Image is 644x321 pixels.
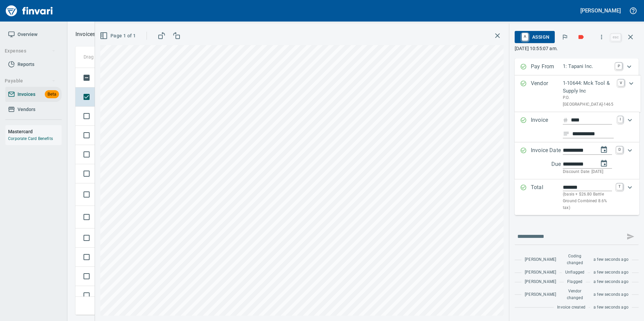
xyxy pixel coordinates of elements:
button: More [594,30,609,44]
a: A [522,33,528,40]
button: Flag [557,30,572,44]
span: Expenses [5,47,56,55]
span: Beta [45,91,59,98]
a: V [618,79,624,86]
p: Invoice Date [531,146,563,175]
span: Unflagged [565,269,585,276]
p: Pay From [531,63,563,71]
span: a few seconds ago [593,304,629,311]
a: esc [611,34,621,41]
span: Vendor changed [563,288,587,301]
span: [PERSON_NAME] [525,291,556,298]
span: Assign [520,31,549,43]
span: Vendors [18,105,35,114]
a: P [615,63,622,69]
span: a few seconds ago [593,269,629,276]
p: [DATE] 10:55:07 am. [515,45,639,52]
p: Invoices [75,30,95,38]
p: 1: Tapani Inc. [563,63,611,70]
button: change due date [596,155,612,172]
span: Overview [18,30,37,39]
span: a few seconds ago [593,279,629,285]
p: Due [551,160,583,168]
div: Expand [515,142,639,179]
span: Page 1 of 1 [101,32,136,40]
span: [PERSON_NAME] [525,256,556,263]
span: Close invoice [609,29,639,45]
div: Expand [515,59,639,75]
a: T [616,183,623,190]
span: [PERSON_NAME] [525,269,556,276]
p: Total [531,183,563,211]
img: Finvari [4,3,55,19]
p: Discount Date: [DATE] [563,169,612,175]
span: Reports [18,60,34,69]
nav: breadcrumb [75,30,95,38]
span: Flagged [567,279,582,285]
button: Labels [574,30,588,44]
a: I [618,116,623,123]
span: This records your message into the invoice and notifies anyone mentioned [622,228,639,245]
h5: [PERSON_NAME] [580,7,621,14]
a: Corporate Card Benefits [8,136,53,141]
span: [PERSON_NAME] [525,279,556,285]
p: (basis + $26.80 Battle Ground Combined 8.6% tax) [563,191,612,211]
p: Drag a column heading here to group the table [84,53,182,60]
div: Expand [515,112,639,142]
a: D [616,146,623,153]
p: P.O. [GEOGRAPHIC_DATA]-1465 [563,95,614,108]
button: change date [596,142,612,158]
span: Invoice created [557,304,585,311]
p: 1-10644: Mck Tool & Supply Inc [563,79,614,95]
span: a few seconds ago [593,291,629,298]
span: Invoices [18,90,35,99]
p: Vendor [531,79,563,108]
div: Expand [515,179,639,215]
span: a few seconds ago [593,256,629,263]
h6: Mastercard [8,128,62,135]
p: Invoice [531,116,563,138]
span: Payable [5,77,56,85]
span: Coding changed [563,253,587,266]
div: Expand [515,75,641,112]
